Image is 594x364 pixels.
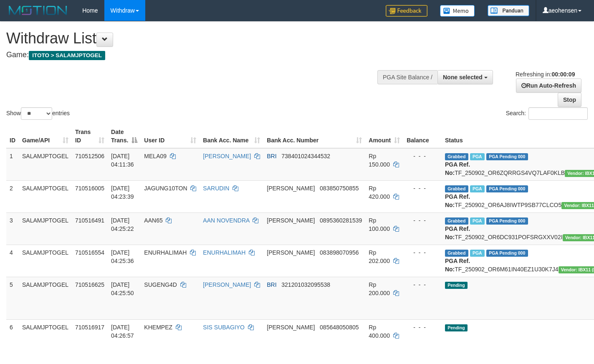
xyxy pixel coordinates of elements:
span: [DATE] 04:25:22 [111,217,134,232]
span: 710512506 [75,153,104,159]
span: [PERSON_NAME] [267,324,315,331]
b: PGA Ref. No: [445,225,470,240]
span: Grabbed [445,250,468,257]
div: - - - [407,184,438,192]
span: [PERSON_NAME] [267,185,315,192]
td: 3 [6,212,19,245]
span: Marked by aeojopon [470,185,485,192]
span: KHEMPEZ [144,324,172,331]
span: BRI [267,153,276,159]
td: 4 [6,245,19,277]
a: [PERSON_NAME] [203,153,251,159]
span: 710516625 [75,281,104,288]
a: [PERSON_NAME] [203,281,251,288]
a: SARUDIN [203,185,229,192]
strong: 00:00:09 [551,71,575,78]
td: SALAMJPTOGEL [19,277,72,319]
img: Button%20Memo.svg [440,5,475,17]
td: SALAMJPTOGEL [19,180,72,212]
span: [PERSON_NAME] [267,249,315,256]
td: SALAMJPTOGEL [19,245,72,277]
span: Rp 100.000 [369,217,390,232]
span: Rp 202.000 [369,249,390,264]
a: AAN NOVENDRA [203,217,249,224]
span: Refreshing in: [516,71,575,78]
span: Copy 083850750855 to clipboard [320,185,359,192]
span: 710516917 [75,324,104,331]
th: Trans ID: activate to sort column ascending [72,124,108,148]
img: Feedback.jpg [386,5,427,17]
a: Run Auto-Refresh [516,78,581,93]
span: Rp 200.000 [369,281,390,296]
span: Grabbed [445,185,468,192]
span: ITOTO > SALAMJPTOGEL [29,51,105,60]
h1: Withdraw List [6,30,388,47]
td: 2 [6,180,19,212]
span: Copy 085648050805 to clipboard [320,324,359,331]
b: PGA Ref. No: [445,193,470,208]
td: SALAMJPTOGEL [19,148,72,181]
div: - - - [407,248,438,257]
span: Copy 738401024344532 to clipboard [281,153,330,159]
label: Show entries [6,107,70,120]
span: JAGUNG10TON [144,185,187,192]
th: Game/API: activate to sort column ascending [19,124,72,148]
span: ENURHALIMAH [144,249,187,256]
span: Grabbed [445,153,468,160]
span: AAN65 [144,217,162,224]
span: 710516491 [75,217,104,224]
span: PGA Pending [486,185,528,192]
span: MELA09 [144,153,167,159]
td: 6 [6,319,19,362]
th: User ID: activate to sort column ascending [141,124,200,148]
span: Copy 0895360281539 to clipboard [320,217,362,224]
span: Marked by aeojopon [470,153,485,160]
span: Copy 083898070956 to clipboard [320,249,359,256]
b: PGA Ref. No: [445,258,470,273]
span: 710516005 [75,185,104,192]
button: None selected [437,70,493,84]
span: 710516554 [75,249,104,256]
span: [DATE] 04:26:57 [111,324,134,339]
label: Search: [506,107,588,120]
span: Marked by aeojopon [470,250,485,257]
span: Rp 420.000 [369,185,390,200]
span: PGA Pending [486,153,528,160]
span: PGA Pending [486,250,528,257]
span: None selected [443,74,483,81]
div: - - - [407,323,438,331]
span: [PERSON_NAME] [267,217,315,224]
b: PGA Ref. No: [445,161,470,176]
span: Rp 150.000 [369,153,390,168]
a: ENURHALIMAH [203,249,245,256]
th: ID [6,124,19,148]
div: - - - [407,281,438,289]
a: Stop [558,93,581,107]
td: 1 [6,148,19,181]
th: Amount: activate to sort column ascending [365,124,403,148]
span: Copy 321201032095538 to clipboard [281,281,330,288]
h4: Game: [6,51,388,59]
span: BRI [267,281,276,288]
img: MOTION_logo.png [6,4,70,17]
span: Pending [445,324,468,331]
span: Pending [445,282,468,289]
input: Search: [528,107,588,120]
span: [DATE] 04:23:39 [111,185,134,200]
a: SIS SUBAGIYO [203,324,245,331]
th: Date Trans.: activate to sort column descending [108,124,141,148]
span: [DATE] 04:11:36 [111,153,134,168]
div: PGA Site Balance / [377,70,437,84]
span: Grabbed [445,217,468,225]
span: SUGENG4D [144,281,177,288]
span: [DATE] 04:25:36 [111,249,134,264]
span: PGA Pending [486,217,528,225]
select: Showentries [21,107,52,120]
div: - - - [407,152,438,160]
td: SALAMJPTOGEL [19,212,72,245]
span: [DATE] 04:25:50 [111,281,134,296]
span: Rp 400.000 [369,324,390,339]
td: SALAMJPTOGEL [19,319,72,362]
th: Balance [403,124,442,148]
th: Bank Acc. Number: activate to sort column ascending [263,124,365,148]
